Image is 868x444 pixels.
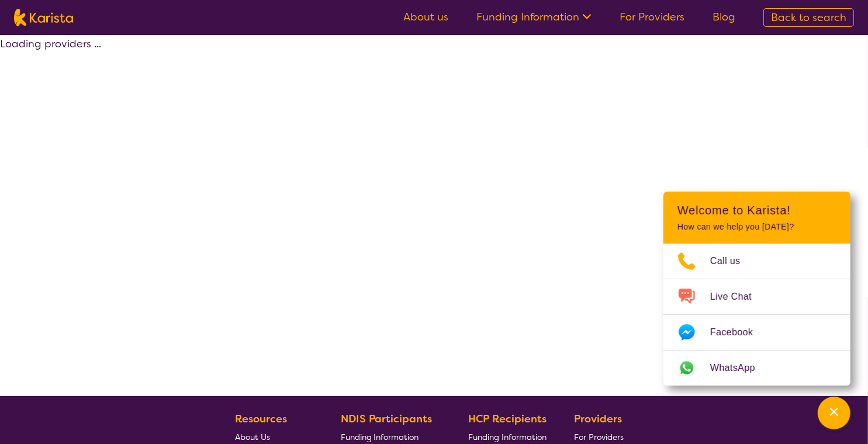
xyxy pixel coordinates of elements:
[468,432,547,442] span: Funding Information
[341,432,419,442] span: Funding Information
[771,11,846,25] span: Back to search
[710,359,769,377] span: WhatsApp
[574,412,622,426] b: Providers
[341,412,433,426] b: NDIS Participants
[677,203,836,217] h2: Welcome to Karista!
[818,397,850,429] button: Channel Menu
[403,10,448,24] a: About us
[663,244,850,386] ul: Choose channel
[476,10,592,24] a: Funding Information
[663,351,850,386] a: Web link opens in a new tab.
[710,324,767,341] span: Facebook
[235,412,287,426] b: Resources
[763,8,854,27] a: Back to search
[710,288,766,306] span: Live Chat
[620,10,684,24] a: For Providers
[14,9,73,26] img: Karista logo
[235,432,270,442] span: About Us
[710,252,755,270] span: Call us
[713,10,735,24] a: Blog
[677,222,836,232] p: How can we help you [DATE]?
[468,412,547,426] b: HCP Recipients
[663,192,850,386] div: Channel Menu
[574,432,624,442] span: For Providers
